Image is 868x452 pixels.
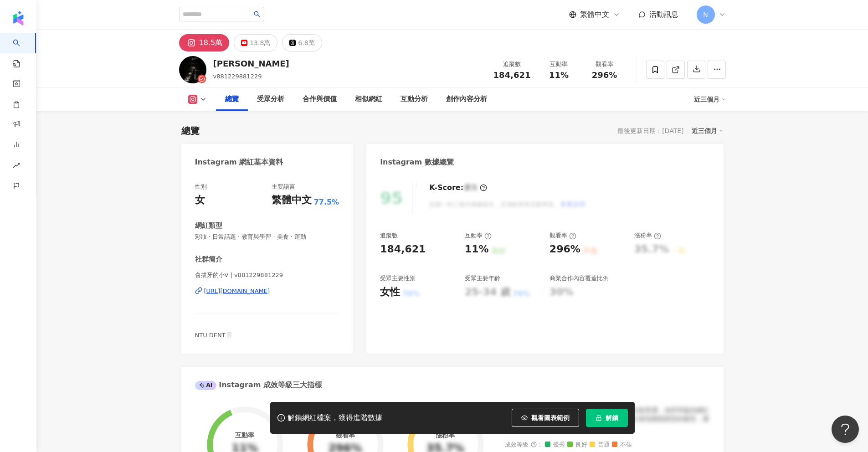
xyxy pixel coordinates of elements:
[380,242,426,257] div: 184,621
[195,221,222,231] div: 網紅類型
[545,442,565,448] span: 優秀
[550,231,576,240] div: 觀看率
[272,183,295,191] div: 主要語言
[493,60,531,69] div: 追蹤數
[213,73,262,80] span: v881229881229
[199,36,223,49] div: 18.5萬
[195,193,205,207] div: 女
[465,242,489,257] div: 11%
[195,381,217,390] div: AI
[692,125,724,137] div: 近三個月
[257,94,284,105] div: 受眾分析
[303,94,337,105] div: 合作與價值
[195,233,339,241] span: 彩妝 · 日常話題 · 教育與學習 · 美食 · 運動
[446,94,487,105] div: 創作內容分析
[592,71,617,80] span: 296%
[703,10,708,20] span: N
[590,442,610,448] span: 普通
[429,183,487,193] div: K-Score :
[11,11,26,26] img: logo icon
[179,56,206,83] img: KOL Avatar
[550,242,580,257] div: 296%
[213,58,289,69] div: [PERSON_NAME]
[612,442,632,448] span: 不佳
[465,231,492,240] div: 互動率
[195,380,322,390] div: Instagram 成效等級三大指標
[179,34,230,51] button: 18.5萬
[235,431,254,439] div: 互動率
[380,157,454,167] div: Instagram 數據總覽
[272,193,312,207] div: 繁體中文
[336,431,355,439] div: 觀看率
[401,94,428,105] div: 互動分析
[288,413,382,423] div: 解鎖網紅檔案，獲得進階數據
[493,70,531,80] span: 184,621
[380,285,400,299] div: 女性
[542,60,576,69] div: 互動率
[380,274,416,282] div: 受眾主要性別
[634,231,661,240] div: 漲粉率
[225,94,239,105] div: 總覽
[195,271,339,279] span: 會拔牙的小V | v881229881229
[254,11,260,17] span: search
[250,36,270,49] div: 13.8萬
[13,156,20,177] span: rise
[617,127,683,134] div: 最後更新日期：[DATE]
[355,94,382,105] div: 相似網紅
[436,431,455,439] div: 漲粉率
[596,415,602,421] span: lock
[314,197,339,207] span: 77.5%
[195,287,339,295] a: [URL][DOMAIN_NAME]
[13,33,31,68] a: search
[606,414,618,421] span: 解鎖
[580,10,609,20] span: 繁體中文
[694,92,726,107] div: 近三個月
[380,231,398,240] div: 追蹤數
[505,442,710,448] div: 成效等級 ：
[195,183,207,191] div: 性別
[181,124,200,137] div: 總覽
[195,157,283,167] div: Instagram 網紅基本資料
[282,34,322,51] button: 6.8萬
[465,274,500,282] div: 受眾主要年齡
[234,34,277,51] button: 13.8萬
[550,274,609,282] div: 商業合作內容覆蓋比例
[567,442,587,448] span: 良好
[531,414,570,421] span: 觀看圖表範例
[195,332,233,339] span: NTU DENT🦷
[586,409,628,427] button: 解鎖
[649,10,678,19] span: 活動訊息
[587,60,622,69] div: 觀看率
[512,409,579,427] button: 觀看圖表範例
[549,71,569,80] span: 11%
[195,255,222,264] div: 社群簡介
[204,287,270,295] div: [URL][DOMAIN_NAME]
[298,36,314,49] div: 6.8萬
